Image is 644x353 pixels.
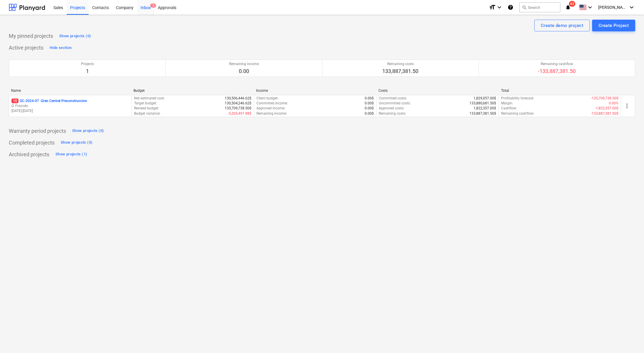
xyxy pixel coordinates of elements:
[229,62,259,67] p: Remaining income
[365,106,374,111] p: 0.00$
[256,111,287,116] p: Remaining income :
[623,102,631,109] span: more_vert
[609,101,618,106] p: 0.00%
[11,103,129,108] p: Ó. Francés
[474,96,496,101] p: 1,829,057.00$
[228,111,251,116] p: -5,205,491.88$
[501,101,513,106] p: Margin :
[9,44,43,51] p: Active projects
[50,45,72,51] div: Hide section
[365,111,374,116] p: 0.00$
[256,106,285,111] p: Approved income :
[11,108,129,113] p: [DATE] - [DATE]
[469,111,496,116] p: 133,887,381.50$
[474,106,496,111] p: 1,822,357.00$
[599,22,629,29] div: Create Project
[133,89,251,93] div: Budget
[365,96,374,101] p: 0.00$
[9,33,53,40] p: My pinned projects
[538,68,576,75] p: -133,887,381.50
[225,106,251,111] p: 135,709,738.50$
[615,325,644,353] div: Widget de chat
[591,96,618,101] p: -135,709,738.50$
[72,128,104,134] div: Show projects (0)
[71,126,105,136] button: Show projects (0)
[150,4,156,8] span: 2
[592,20,635,31] button: Create Project
[382,62,418,67] p: Remaining costs
[501,89,619,93] div: Total
[134,106,159,111] p: Revised budget :
[134,101,157,106] p: Target budget :
[61,139,92,146] div: Show projects (0)
[382,68,418,75] p: 133,887,381.50
[11,99,87,103] p: GC-2024-07 - Gran Central Preconstruccion
[225,96,251,101] p: 130,506,446.62$
[541,22,583,29] div: Create demo project
[59,138,94,147] button: Show projects (0)
[378,89,496,93] div: Costs
[615,325,644,353] iframe: Chat Widget
[256,101,288,106] p: Committed income :
[54,150,89,159] button: Show projects (1)
[501,96,534,101] p: Profitability forecast :
[81,68,94,75] p: 1
[55,151,87,158] div: Show projects (1)
[9,139,55,146] p: Completed projects
[58,31,92,41] button: Show projects (0)
[379,111,406,116] p: Remaining costs :
[501,111,534,116] p: Remaining cashflow :
[11,89,129,93] div: Name
[365,101,374,106] p: 0.00$
[501,106,517,111] p: Cashflow :
[134,96,165,101] p: Net estimated cost :
[59,33,91,40] div: Show projects (0)
[534,20,590,31] button: Create demo project
[81,62,94,67] p: Projects
[379,96,407,101] p: Committed costs :
[469,101,496,106] p: 133,880,681.50$
[595,106,618,111] p: -1,822,357.00$
[225,101,251,106] p: 130,504,246.62$
[134,111,160,116] p: Budget variance :
[379,101,411,106] p: Uncommitted costs :
[11,99,129,113] div: 10GC-2024-07 -Gran Central PreconstruccionÓ. Francés[DATE]-[DATE]
[48,43,73,52] button: Hide section
[229,68,259,75] p: 0.00
[256,96,278,101] p: Client budget :
[9,151,49,158] p: Archived projects
[256,89,374,93] div: Income
[9,128,66,135] p: Warranty period projects
[11,99,18,103] span: 10
[538,62,576,67] p: Remaining cashflow
[591,111,618,116] p: -133,887,381.50$
[379,106,404,111] p: Approved costs :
